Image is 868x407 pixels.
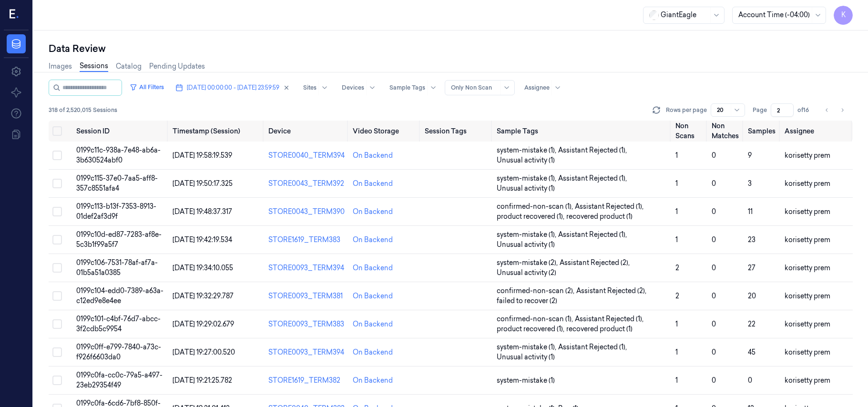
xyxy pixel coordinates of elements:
button: K [834,6,853,25]
div: On Backend [353,291,393,301]
span: 0199c101-c4bf-76d7-abcc-3f2cdb5c9954 [76,315,161,333]
button: Select row [52,235,62,244]
span: Unusual activity (1) [497,183,555,193]
a: Pending Updates [149,61,205,71]
button: Select row [52,151,62,160]
div: On Backend [353,207,393,217]
span: [DATE] 19:42:19.534 [173,235,232,244]
span: 0199c106-7531-78af-af7a-01b5a51a0385 [76,258,158,277]
span: 0199c104-edd0-7389-a63a-c12ed9e8e4ee [76,286,163,305]
span: 1 [675,235,678,244]
span: korisetty prem [785,151,830,160]
div: On Backend [353,151,393,161]
span: recovered product (1) [566,324,633,334]
div: STORE1619_TERM382 [268,376,345,386]
span: 3 [748,179,752,188]
div: STORE0093_TERM394 [268,347,345,357]
span: 0 [712,179,716,188]
span: korisetty prem [785,235,830,244]
span: system-mistake (1) [497,376,555,386]
span: failed to recover (2) [497,296,557,306]
div: On Backend [353,179,393,189]
span: 2 [675,292,679,300]
span: 23 [748,235,756,244]
div: On Backend [353,235,393,245]
div: STORE0043_TERM392 [268,179,345,189]
span: Assistant Rejected (1) , [575,314,645,324]
span: product recovered (1) , [497,324,566,334]
span: 11 [748,207,753,216]
button: Go to next page [836,103,849,117]
span: 318 of 2,520,015 Sessions [49,106,117,114]
th: Non Scans [672,121,708,142]
span: korisetty prem [785,320,830,328]
span: Assistant Rejected (1) , [575,202,645,212]
span: korisetty prem [785,264,830,272]
button: Select all [52,126,62,136]
div: On Backend [353,263,393,273]
span: [DATE] 19:58:19.539 [173,151,232,160]
th: Device [265,121,349,142]
span: [DATE] 19:34:10.055 [173,264,233,272]
span: Assistant Rejected (1) , [558,145,629,155]
th: Video Storage [349,121,421,142]
span: Page [753,106,767,114]
div: On Backend [353,319,393,329]
span: Assistant Rejected (1) , [558,342,629,352]
span: [DATE] 19:50:17.325 [173,179,233,188]
th: Session ID [72,121,169,142]
button: Select row [52,207,62,216]
span: 0 [712,264,716,272]
span: 1 [675,320,678,328]
span: 0 [748,376,752,385]
span: [DATE] 19:27:00.520 [173,348,235,356]
button: All Filters [126,80,168,95]
span: product recovered (1) , [497,212,566,222]
span: system-mistake (1) , [497,342,558,352]
span: 1 [675,207,678,216]
span: Assistant Rejected (1) , [558,230,629,240]
span: confirmed-non-scan (2) , [497,286,576,296]
span: system-mistake (1) , [497,145,558,155]
th: Timestamp (Session) [169,121,265,142]
span: 1 [675,348,678,356]
a: Sessions [80,61,108,72]
span: 0199c115-37e0-7aa5-aff8-357c8551afa4 [76,174,158,193]
span: recovered product (1) [566,212,633,222]
span: [DATE] 19:32:29.787 [173,292,234,300]
span: Unusual activity (2) [497,268,556,278]
div: Data Review [49,42,853,55]
span: korisetty prem [785,376,830,385]
span: 9 [748,151,752,160]
div: On Backend [353,376,393,386]
div: STORE0093_TERM381 [268,291,345,301]
p: Rows per page [666,106,707,114]
span: 45 [748,348,756,356]
span: korisetty prem [785,179,830,188]
div: STORE0093_TERM394 [268,263,345,273]
span: 0199c113-b13f-7353-8913-01def2af3d9f [76,202,156,221]
span: 0 [712,207,716,216]
span: 20 [748,292,756,300]
span: system-mistake (2) , [497,258,560,268]
span: 1 [675,376,678,385]
button: Select row [52,376,62,385]
span: 1 [675,179,678,188]
button: Go to previous page [820,103,834,117]
div: STORE0043_TERM390 [268,207,345,217]
span: confirmed-non-scan (1) , [497,314,575,324]
span: 0 [712,348,716,356]
button: Select row [52,179,62,188]
span: confirmed-non-scan (1) , [497,202,575,212]
span: korisetty prem [785,292,830,300]
span: [DATE] 00:00:00 - [DATE] 23:59:59 [187,83,279,92]
span: korisetty prem [785,348,830,356]
span: Unusual activity (1) [497,352,555,362]
nav: pagination [820,103,849,117]
button: Select row [52,291,62,301]
span: 2 [675,264,679,272]
span: 0 [712,292,716,300]
div: STORE0040_TERM394 [268,151,345,161]
span: 0 [712,320,716,328]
